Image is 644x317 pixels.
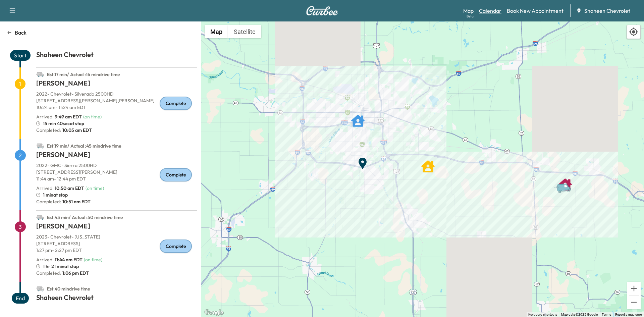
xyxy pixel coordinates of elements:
span: End [12,293,29,304]
span: 1 min at stop [43,192,68,198]
span: 10:51 am EDT [61,198,91,205]
gmp-advanced-marker: LIZ GITNER [351,111,365,124]
span: ( on time ) [86,185,104,191]
p: 10:24 am - 11:24 am EDT [36,104,197,111]
span: 10:50 am EDT [55,185,84,191]
p: 2022 - GMC - Sierra 2500HD [36,162,197,169]
p: 2023 - Chevrolet - [US_STATE] [36,233,197,240]
p: [STREET_ADDRESS] [36,240,197,247]
span: Est. 19 min / Actual : 45 min drive time [47,143,121,149]
p: 1:27 pm - 2:27 pm EDT [36,247,197,254]
span: 11:44 am EDT [55,257,83,263]
span: 1 [15,78,25,89]
span: 1 hr 21 min at stop [43,263,79,270]
a: Report a map error [615,313,642,316]
button: Zoom out [627,296,641,309]
span: Est. 17 min / Actual : 16 min drive time [47,71,120,77]
a: Book New Appointment [507,7,563,15]
p: Completed: [36,127,197,134]
a: Terms (opens in new tab) [602,313,611,316]
span: Est. 43 min / Actual : 50 min drive time [47,214,123,220]
a: MapBeta [463,7,474,15]
span: Est. 40 min drive time [47,286,90,292]
span: 10:05 am EDT [61,127,92,134]
div: Recenter map [627,25,641,39]
p: 11:44 am - 12:44 pm EDT [36,175,197,182]
gmp-advanced-marker: Van [554,176,577,188]
h1: [PERSON_NAME] [36,150,197,162]
button: Keyboard shortcuts [528,312,557,317]
button: Show satellite imagery [228,25,261,38]
span: 9:49 am EDT [55,114,82,120]
a: Open this area in Google Maps (opens a new window) [203,308,225,317]
gmp-advanced-marker: End Point [356,153,369,167]
p: Completed: [36,198,197,205]
span: 15 min 40sec at stop [43,120,84,127]
gmp-advanced-marker: MARK ELLIS [558,174,572,188]
p: Arrived : [36,256,83,263]
p: Arrived : [36,185,84,192]
span: Start [10,50,31,61]
span: ( on time ) [84,257,102,263]
p: Completed: [36,270,197,276]
div: Complete [160,97,192,110]
span: 3 [15,221,26,232]
h1: Shaheen Chevrolet [36,293,197,305]
span: 2 [15,150,26,161]
p: Arrived : [36,113,82,120]
h1: [PERSON_NAME] [36,221,197,233]
gmp-advanced-marker: JEFF ROUSE [421,156,435,170]
span: ( on time ) [83,114,102,120]
button: Zoom in [627,282,641,295]
span: Map data ©2025 Google [561,313,598,316]
span: 1:06 pm EDT [61,270,89,276]
p: [STREET_ADDRESS][PERSON_NAME][PERSON_NAME] [36,97,197,104]
div: Beta [467,14,474,19]
button: Show street map [205,25,228,38]
span: Shaheen Chevrolet [584,7,630,15]
p: Back [15,29,26,37]
h1: [PERSON_NAME] [36,78,197,91]
h1: Shaheen Chevrolet [36,50,197,62]
p: [STREET_ADDRESS][PERSON_NAME] [36,169,197,175]
a: Calendar [479,7,501,15]
div: Complete [160,240,192,253]
p: 2022 - Chevrolet - Silverado 2500HD [36,91,197,97]
img: Curbee Logo [306,6,338,15]
div: Complete [160,168,192,181]
img: Google [203,308,225,317]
